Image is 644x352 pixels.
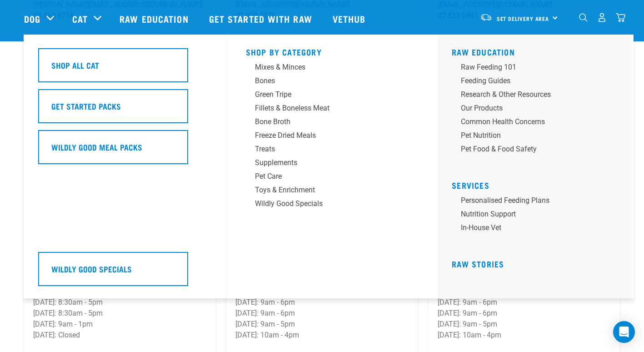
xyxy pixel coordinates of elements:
[38,252,211,293] a: Wildly Good Specials
[255,157,397,168] div: Supplements
[246,144,419,157] a: Treats
[452,130,624,144] a: Pet Nutrition
[461,89,603,100] div: Research & Other Resources
[38,89,211,130] a: Get Started Packs
[452,181,624,188] h5: Services
[452,116,624,130] a: Common Health Concerns
[51,263,132,275] h5: Wildly Good Specials
[51,141,142,153] h5: Wildly Good Meal Packs
[246,89,419,103] a: Green Tripe
[51,59,99,71] h5: Shop All Cat
[38,130,211,171] a: Wildly Good Meal Packs
[438,319,611,330] p: [DATE]: 9am - 5pm
[235,330,409,341] p: [DATE]: 10am - 4pm
[246,130,419,144] a: Freeze Dried Meals
[452,103,624,116] a: Our Products
[461,130,603,141] div: Pet Nutrition
[255,62,397,73] div: Mixes & Minces
[324,0,377,37] a: Vethub
[461,75,603,86] div: Feeding Guides
[246,198,419,212] a: Wildly Good Specials
[438,297,611,308] p: [DATE]: 9am - 6pm
[579,13,588,22] img: home-icon-1@2x.png
[51,100,121,112] h5: Get Started Packs
[438,330,611,341] p: [DATE]: 10am - 4pm
[255,103,397,114] div: Fillets & Boneless Meat
[33,308,206,319] p: [DATE]: 8:30am - 5pm
[497,17,549,20] span: Set Delivery Area
[461,144,603,155] div: Pet Food & Food Safety
[461,116,603,127] div: Common Health Concerns
[235,297,409,308] p: [DATE]: 9am - 6pm
[461,62,603,73] div: Raw Feeding 101
[255,144,397,155] div: Treats
[452,261,504,266] a: Raw Stories
[452,222,624,236] a: In-house vet
[33,330,206,341] p: [DATE]: Closed
[255,89,397,100] div: Green Tripe
[235,308,409,319] p: [DATE]: 9am - 6pm
[255,130,397,141] div: Freeze Dried Meals
[38,48,211,89] a: Shop All Cat
[255,116,397,127] div: Bone Broth
[452,209,624,222] a: Nutrition Support
[438,308,611,319] p: [DATE]: 9am - 6pm
[597,13,607,22] img: user.png
[255,185,397,196] div: Toys & Enrichment
[246,171,419,185] a: Pet Care
[246,47,419,55] h5: Shop By Category
[246,157,419,171] a: Supplements
[613,321,635,343] div: Open Intercom Messenger
[452,50,515,54] a: Raw Education
[452,144,624,157] a: Pet Food & Food Safety
[246,75,419,89] a: Bones
[255,198,397,209] div: Wildly Good Specials
[246,116,419,130] a: Bone Broth
[200,0,324,37] a: Get started with Raw
[33,297,206,308] p: [DATE]: 8:30am - 5pm
[616,13,625,22] img: home-icon@2x.png
[452,195,624,209] a: Personalised Feeding Plans
[110,0,200,37] a: Raw Education
[72,12,88,25] a: Cat
[480,13,492,21] img: van-moving.png
[255,171,397,182] div: Pet Care
[255,75,397,86] div: Bones
[246,185,419,198] a: Toys & Enrichment
[24,12,40,25] a: Dog
[246,103,419,116] a: Fillets & Boneless Meat
[452,89,624,103] a: Research & Other Resources
[235,319,409,330] p: [DATE]: 9am - 5pm
[33,319,206,330] p: [DATE]: 9am - 1pm
[452,62,624,75] a: Raw Feeding 101
[452,75,624,89] a: Feeding Guides
[246,62,419,75] a: Mixes & Minces
[461,103,603,114] div: Our Products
